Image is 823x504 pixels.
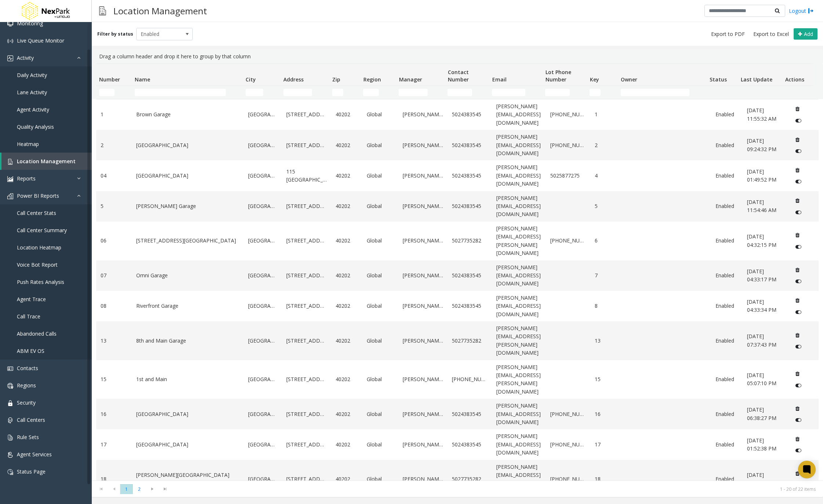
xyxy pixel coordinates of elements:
[336,141,358,149] a: 40202
[17,434,39,441] span: Rule Sets
[17,123,54,130] span: Quality Analysis
[7,159,13,165] img: 'icon'
[160,486,170,492] span: Go to the last page
[792,445,805,456] button: Disable
[286,110,327,118] a: [STREET_ADDRESS]
[17,261,58,268] span: Voice Bot Report
[452,172,488,180] a: 5024383545
[329,86,360,99] td: Zip Filter
[17,192,59,199] span: Power BI Reports
[286,202,327,210] a: [STREET_ADDRESS]
[367,202,394,210] a: Global
[792,341,805,353] button: Disable
[286,141,327,149] a: [STREET_ADDRESS]
[550,110,586,118] a: [PHONE_NUMBER]
[97,31,133,37] label: Filter by status
[336,271,358,280] a: 40202
[403,410,443,418] a: [PERSON_NAME]
[133,484,146,494] span: Page 2
[136,302,239,310] a: Riverfront Garage
[715,441,738,449] a: Enabled
[550,172,586,180] a: 5025877275
[403,302,443,310] a: [PERSON_NAME]
[496,463,541,496] a: [PERSON_NAME][EMAIL_ADDRESS][PERSON_NAME][DOMAIN_NAME]
[448,69,469,83] span: Contact Number
[286,475,327,483] a: [STREET_ADDRESS]
[101,237,127,245] a: 06
[7,193,13,199] img: 'icon'
[403,141,443,149] a: [PERSON_NAME]
[489,86,542,99] td: Email Filter
[367,172,394,180] a: Global
[17,72,47,78] span: Daily Activity
[707,86,738,99] td: Status Filter
[99,76,120,83] span: Number
[792,195,804,207] button: Delete
[99,2,106,20] img: pageIcon
[747,233,783,249] a: [DATE] 04:32:15 PM
[248,202,278,210] a: [GEOGRAPHIC_DATA]
[135,89,226,96] input: Name Filter
[550,141,586,149] a: [PHONE_NUMBER]
[336,202,358,210] a: 40202
[595,441,617,449] a: 17
[747,267,783,284] a: [DATE] 04:33:17 PM
[792,379,805,391] button: Disable
[110,2,211,20] h3: Location Management
[452,141,488,149] a: 5024383545
[96,50,819,63] div: Drag a column header and drop it here to group by that column
[792,306,805,318] button: Disable
[747,471,783,487] a: [DATE] 01:52:46 PM
[367,410,394,418] a: Global
[7,366,13,372] img: 'icon'
[595,237,617,245] a: 6
[286,168,327,184] a: 115 [GEOGRAPHIC_DATA]
[280,86,329,99] td: Address Filter
[595,271,617,280] a: 7
[101,441,127,449] a: 17
[595,375,617,383] a: 15
[747,298,783,314] a: [DATE] 04:33:34 PM
[715,110,738,118] a: Enabled
[445,86,489,99] td: Contact Number Filter
[367,141,394,149] a: Global
[7,400,13,406] img: 'icon'
[496,402,541,426] a: [PERSON_NAME][EMAIL_ADDRESS][DOMAIN_NAME]
[336,110,358,118] a: 40202
[367,302,394,310] a: Global
[550,410,586,418] a: [PHONE_NUMBER]
[248,302,278,310] a: [GEOGRAPHIC_DATA]
[17,175,36,182] span: Reports
[492,89,525,96] input: Email Filter
[332,89,343,96] input: Zip Filter
[403,375,443,383] a: [PERSON_NAME]
[17,347,44,354] span: ABM EV OS
[7,469,13,475] img: 'icon'
[747,137,776,152] span: [DATE] 09:24:32 PM
[595,110,617,118] a: 1
[452,475,488,483] a: 5027735282
[248,271,278,280] a: [GEOGRAPHIC_DATA]
[17,365,38,372] span: Contacts
[792,164,804,176] button: Delete
[452,375,488,383] a: [PHONE_NUMBER]
[750,29,792,39] button: Export to Excel
[403,337,443,345] a: [PERSON_NAME]
[17,416,45,423] span: Call Centers
[283,76,304,83] span: Address
[747,406,776,421] span: [DATE] 06:38:27 PM
[336,410,358,418] a: 40202
[248,337,278,345] a: [GEOGRAPHIC_DATA]
[336,441,358,449] a: 40202
[747,437,783,453] a: [DATE] 01:52:38 PM
[17,382,36,389] span: Regions
[17,37,64,44] span: Live Queue Monitor
[367,441,394,449] a: Global
[17,330,57,337] span: Abandoned Calls
[17,313,40,320] span: Call Trace
[590,89,601,96] input: Key Filter
[7,452,13,458] img: 'icon'
[101,202,127,210] a: 5
[367,475,394,483] a: Global
[496,294,541,318] a: [PERSON_NAME][EMAIL_ADDRESS][DOMAIN_NAME]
